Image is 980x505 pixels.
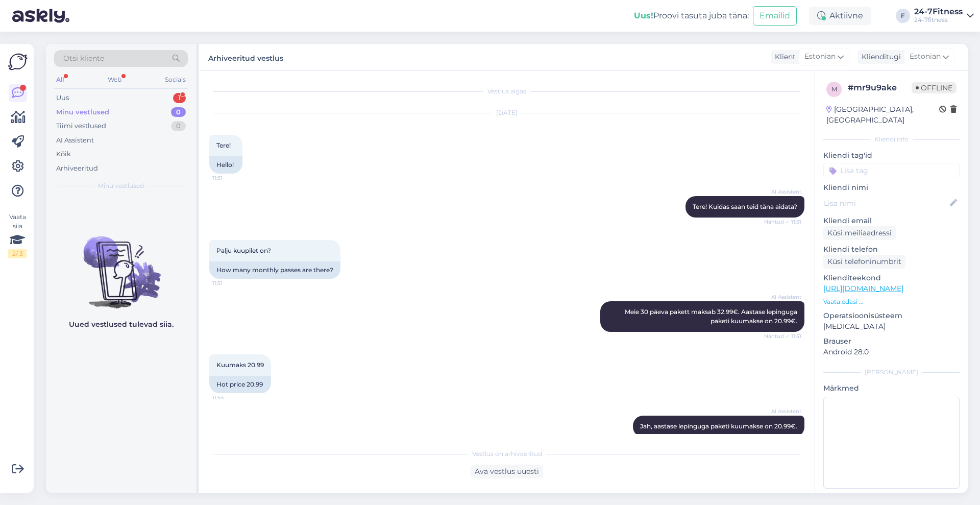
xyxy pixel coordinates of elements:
div: Küsi telefoninumbrit [823,255,905,269]
p: [MEDICAL_DATA] [823,321,960,332]
span: AI Assistent [763,188,801,196]
p: Kliendi tag'id [823,150,960,161]
div: Hello! [209,156,242,174]
p: Operatsioonisüsteem [823,310,960,321]
div: # mr9u9ake [848,82,912,94]
p: Kliendi nimi [823,182,960,193]
div: Kõik [56,149,71,159]
span: Estonian [804,51,836,62]
div: 24-7fitness [914,16,963,24]
span: Vestlus on arhiveeritud [472,449,542,459]
p: Märkmed [823,383,960,394]
span: Palju kuupilet on? [216,247,271,254]
span: Jah, aastase lepinguga paketi kuumakse on 20.99€. [640,422,797,430]
div: AI Assistent [56,135,94,146]
p: Android 28.0 [823,347,960,357]
label: Arhiveeritud vestlus [208,50,283,64]
img: Askly Logo [8,52,28,71]
p: Klienditeekond [823,273,960,283]
div: Vaata siia [8,212,27,258]
div: Tiimi vestlused [56,121,106,131]
div: 0 [171,121,186,131]
div: Arhiveeritud [56,163,98,174]
div: Ava vestlus uuesti [471,465,543,478]
span: Meie 30 päeva pakett maksab 32.99€. Aastase lepinguga paketi kuumakse on 20.99€. [625,308,799,325]
p: Brauser [823,336,960,347]
span: Kuumaks 20.99 [216,361,264,369]
div: Klienditugi [857,52,901,62]
div: Kliendi info [823,135,960,144]
span: 11:51 [212,174,251,182]
span: 11:51 [212,279,251,287]
p: Uued vestlused tulevad siia. [69,319,174,330]
div: How many monthly passes are there? [209,261,340,279]
span: Nähtud ✓ 11:51 [763,332,801,340]
div: Küsi meiliaadressi [823,226,896,240]
div: F [896,9,910,23]
p: Kliendi telefon [823,244,960,255]
span: Offline [912,82,957,93]
div: Proovi tasuta juba täna: [634,10,749,22]
span: Estonian [910,51,941,62]
div: 24-7Fitness [914,8,963,16]
span: AI Assistent [763,407,801,415]
div: Uus [56,93,69,103]
div: All [54,73,66,86]
div: Klient [771,52,796,62]
span: Tere! [216,141,231,149]
button: Emailid [753,6,797,26]
div: Socials [163,73,188,86]
span: Tere! Kuidas saan teid täna aidata? [693,203,797,210]
div: Vestlus algas [209,87,804,96]
div: Aktiivne [809,7,871,25]
span: AI Assistent [763,293,801,301]
div: Minu vestlused [56,107,109,117]
div: 0 [171,107,186,117]
input: Lisa nimi [824,198,948,209]
span: Minu vestlused [98,181,144,190]
b: Uus! [634,11,653,20]
div: [PERSON_NAME] [823,368,960,377]
span: 11:54 [212,394,251,401]
span: m [831,85,837,93]
a: 24-7Fitness24-7fitness [914,8,974,24]
span: Otsi kliente [63,53,104,64]
p: Vaata edasi ... [823,297,960,306]
p: Kliendi email [823,215,960,226]
img: No chats [46,218,196,310]
span: Nähtud ✓ 11:51 [763,218,801,226]
div: 1 [173,93,186,103]
div: 2 / 3 [8,249,27,258]
div: Hot price 20.99 [209,376,271,393]
input: Lisa tag [823,163,960,178]
div: [GEOGRAPHIC_DATA], [GEOGRAPHIC_DATA] [826,104,939,126]
a: [URL][DOMAIN_NAME] [823,284,903,293]
div: [DATE] [209,108,804,117]
div: Web [106,73,124,86]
